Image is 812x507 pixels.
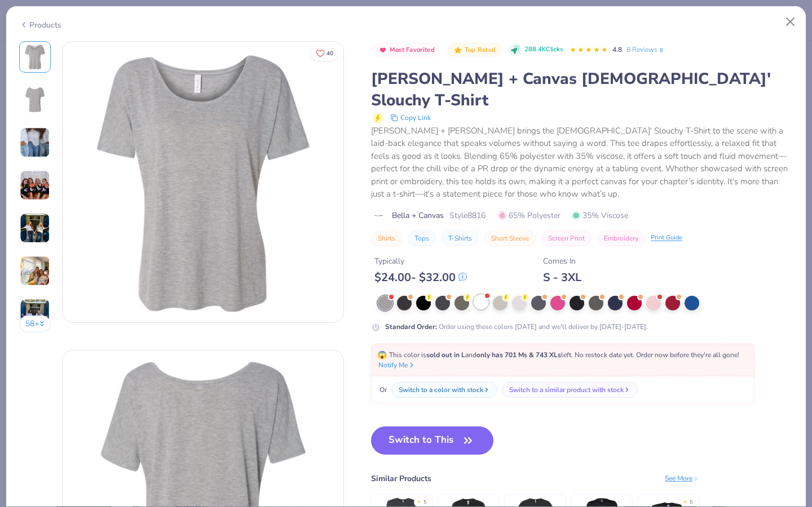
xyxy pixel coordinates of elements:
[20,256,50,286] img: User generated content
[392,210,444,221] span: Bella + Canvas
[21,43,48,70] img: Front
[597,230,645,246] button: Embroidery
[385,322,648,332] div: Order using these colors [DATE] and we'll deliver by [DATE]-[DATE].
[326,51,333,56] span: 40
[387,111,434,124] button: copy to clipboard
[377,350,739,359] span: This color is and left. No restock date yet. Order now before they're all gone!
[19,19,61,31] div: Products
[385,322,437,331] strong: Standard Order :
[665,473,699,483] div: See More
[502,382,638,398] button: Switch to a similar product with stock
[543,255,581,267] div: Comes In
[426,350,465,359] strong: sold out in L
[449,210,486,221] span: Style 8816
[19,315,51,332] button: 58+
[447,43,501,57] button: Badge Button
[423,499,426,506] div: 5
[63,42,343,322] img: Front
[371,473,431,484] div: Similar Products
[465,47,496,53] span: Top Rated
[377,350,387,361] span: 😱
[524,45,563,55] span: 288.4K Clicks
[378,360,416,370] button: Notify Me
[391,382,497,398] button: Switch to a color with stock
[371,426,493,455] button: Switch to This
[311,45,338,61] button: Like
[570,41,608,59] div: 4.8 Stars
[541,230,592,246] button: Screen Print
[509,385,624,395] div: Switch to a similar product with stock
[377,385,387,395] span: Or
[543,270,581,284] div: S - 3XL
[780,11,801,33] button: Close
[690,499,692,506] div: 5
[626,45,665,55] a: 8 Reviews
[20,127,50,158] img: User generated content
[390,47,435,53] span: Most Favorited
[683,499,687,503] div: ★
[374,270,467,284] div: $ 24.00 - $ 32.00
[476,350,561,359] strong: only has 701 Ms & 743 XLs
[20,299,50,329] img: User generated content
[442,230,479,246] button: T-Shirts
[399,385,483,395] div: Switch to a color with stock
[20,170,50,201] img: User generated content
[378,46,387,55] img: Most Favorited sort
[612,45,622,54] span: 4.8
[408,230,436,246] button: Tops
[371,230,402,246] button: Shirts
[374,255,467,267] div: Typically
[371,211,386,220] img: brand logo
[417,499,421,503] div: ★
[453,46,462,55] img: Top Rated sort
[371,68,793,111] div: [PERSON_NAME] + Canvas [DEMOGRAPHIC_DATA]' Slouchy T-Shirt
[21,86,48,113] img: Back
[498,210,561,221] span: 65% Polyester
[371,124,793,201] div: [PERSON_NAME] + [PERSON_NAME] brings the [DEMOGRAPHIC_DATA]' Slouchy T-Shirt to the scene with a ...
[484,230,536,246] button: Short Sleeve
[372,43,440,57] button: Badge Button
[651,233,682,243] div: Print Guide
[20,213,50,243] img: User generated content
[572,210,628,221] span: 35% Viscose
